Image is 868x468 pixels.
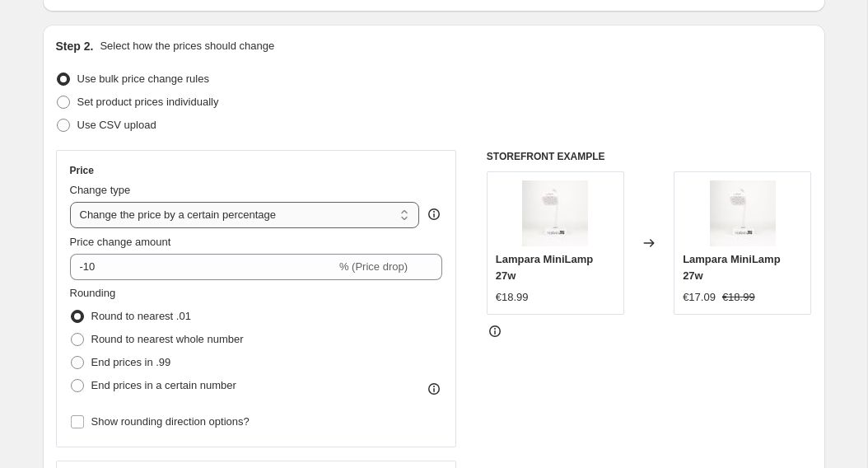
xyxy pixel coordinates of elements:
[91,310,191,322] span: Round to nearest .01
[91,333,244,345] span: Round to nearest whole number
[70,254,336,280] input: -15
[496,289,529,306] div: €18.99
[722,289,755,306] strike: €18.99
[522,180,588,246] img: A513BA1A-A8C7-43D7-8FF7-AD659EF14C0C_80x.jpg
[683,289,716,306] div: €17.09
[70,184,131,196] span: Change type
[56,38,94,54] h2: Step 2.
[77,73,209,85] span: Use bulk price change rules
[100,38,274,54] p: Select how the prices should change
[339,260,408,273] span: % (Price drop)
[77,96,219,108] span: Set product prices individually
[496,253,593,282] span: Lampara MiniLamp 27w
[710,180,776,246] img: A513BA1A-A8C7-43D7-8FF7-AD659EF14C0C_80x.jpg
[70,236,171,248] span: Price change amount
[683,253,780,282] span: Lampara MiniLamp 27w
[91,415,250,428] span: Show rounding direction options?
[487,150,812,163] h6: STOREFRONT EXAMPLE
[70,287,116,299] span: Rounding
[77,119,156,131] span: Use CSV upload
[70,164,94,177] h3: Price
[426,206,442,222] div: help
[91,379,236,391] span: End prices in a certain number
[91,356,171,368] span: End prices in .99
